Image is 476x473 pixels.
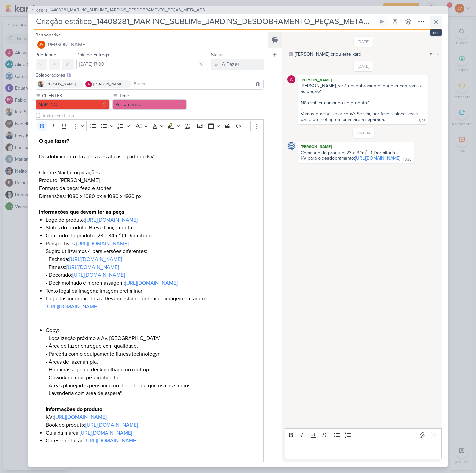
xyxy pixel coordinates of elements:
[301,94,425,100] div: .
[285,441,442,459] div: Editor editing area: main
[299,143,413,150] div: [PERSON_NAME]
[118,92,187,99] label: Time
[85,217,138,223] a: [URL][DOMAIN_NAME]
[301,155,400,161] div: KV para o desdobramento:
[301,83,425,94] div: [PERSON_NAME], se é desdobramento, onde encontramos as peças?
[419,118,425,124] div: 8:25
[85,81,92,87] img: Alessandra Gomes
[37,41,45,49] div: Joney Viana
[46,295,260,311] li: Logo das incorporadoras: Devem estar na ordem da imagem em anexo.
[301,106,425,111] div: .
[46,351,161,357] span: - Parceria com o equipamento fitness technologyn
[36,132,264,465] div: Editor editing area: main
[46,343,138,349] span: - Área de lazer entregue com qualidade,
[69,256,122,263] a: [URL][DOMAIN_NAME]
[46,406,102,413] strong: Informações do produto
[125,280,178,286] a: [URL][DOMAIN_NAME]
[46,240,260,287] li: Perspectivas: Sugiro utilizarmos 4 para versões diferentes: - Fachada: - Fitness: - Decorado: - D...
[301,100,425,106] div: Não vai ter comando de produto?
[54,414,107,420] a: [URL][DOMAIN_NAME]
[46,335,160,342] span: - Localização próximo a Av. [GEOGRAPHIC_DATA]
[36,39,264,51] button: JV [PERSON_NAME]
[403,157,411,162] div: 16:23
[46,232,260,240] li: Comando do produto: 23 a 34m² | 1 Dormitório
[295,51,361,58] div: [PERSON_NAME] criou este kard
[46,429,260,437] li: Guia da marca:
[222,60,239,68] div: A Fazer
[46,382,190,389] span: - Áreas planejadas pensando no dia a dia de que usa os studios
[46,81,76,87] span: [PERSON_NAME]
[72,272,125,278] a: [URL][DOMAIN_NAME]
[211,52,224,58] label: Status
[46,326,260,429] li: Copy: KV: Book do produto:
[36,72,264,79] div: Colaboradores
[46,374,118,381] span: - Coworking com pé-direito alto
[46,287,260,295] li: Texto legal da imagem: imagem preliminar
[93,81,123,87] span: [PERSON_NAME]
[34,16,375,28] input: Kard Sem Título
[46,224,260,232] li: Status do produto: Breve Lançamento
[287,75,295,83] img: Alessandra Gomes
[36,32,62,38] label: Responsável
[41,112,264,119] input: Texto sem título
[46,437,260,445] li: Cores e redução:
[46,367,149,373] span: - Hidromassagem e deck molhado no rooftop
[301,150,411,155] div: Comando do produto: 23 a 34m² | 1 Dormitório
[46,390,122,397] span: - Lavanderia com área de espera"
[39,43,43,47] p: JV
[38,81,44,87] img: Iara Santos
[41,92,110,99] label: CLIENTES
[36,99,110,110] button: MAR INC
[211,59,264,70] button: A Fazer
[355,155,400,161] a: [URL][DOMAIN_NAME]
[85,422,138,428] a: [URL][DOMAIN_NAME]
[76,52,109,58] label: Data de Entrega
[287,142,295,150] img: Caroline Traven De Andrade
[36,119,264,132] div: Editor toolbar
[430,29,442,36] div: esc
[76,59,208,70] input: Select a date
[46,216,260,224] li: Logo do produto:
[39,209,124,215] strong: Informações que devem ter na peça
[112,99,187,110] button: Performance
[46,303,98,310] a: [URL][DOMAIN_NAME]
[66,264,119,271] a: [URL][DOMAIN_NAME]
[430,51,439,57] div: 15:37
[36,52,56,58] label: Prioridade
[47,41,86,49] span: [PERSON_NAME]
[80,430,132,436] a: [URL][DOMAIN_NAME]
[379,19,385,24] div: Ligar relógio
[132,80,262,88] input: Buscar
[39,137,260,216] p: Desdobramento das peças estáticas a partir do KV. Cliente Mar Incorporações Produto: [PERSON_NAME...
[299,77,427,83] div: [PERSON_NAME]
[285,428,442,441] div: Editor toolbar
[85,438,137,444] a: [URL][DOMAIN_NAME]
[39,138,69,144] strong: O que fazer?
[76,240,129,247] a: [URL][DOMAIN_NAME]
[46,359,98,365] span: - Áreas de lazer ampla,
[301,111,419,122] div: Vamos precisar criar copy? Se sim, por favor colocar essa parte do brefing em uma tarefa separada.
